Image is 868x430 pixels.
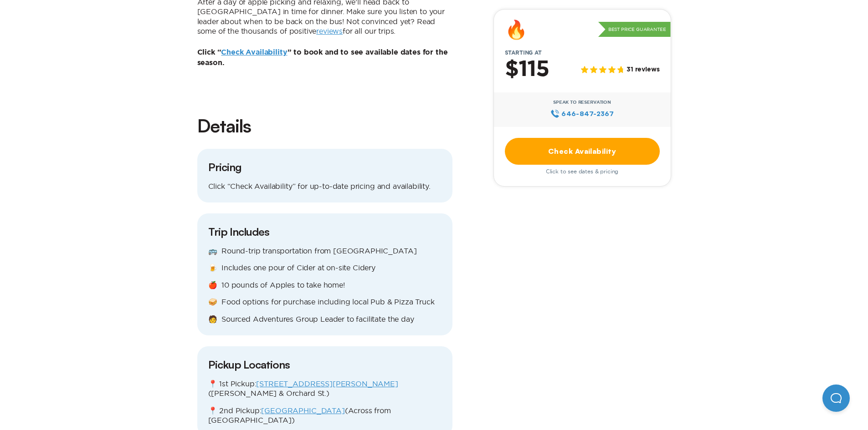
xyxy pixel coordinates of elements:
h3: Pricing [208,160,442,174]
h2: Details [197,113,452,138]
a: [STREET_ADDRESS][PERSON_NAME] [256,379,398,388]
h3: Pickup Locations [208,357,442,372]
a: reviews [316,27,343,35]
a: 646‍-847‍-2367 [550,109,614,119]
span: 646‍-847‍-2367 [561,109,614,119]
a: [GEOGRAPHIC_DATA] [261,406,344,415]
p: 🧑 Sourced Adventures Group Leader to facilitate the day [208,314,442,324]
h3: Trip Includes [208,224,442,239]
div: 🔥 [505,20,528,39]
p: 📍 1st Pickup: ([PERSON_NAME] & Orchard St.) [208,379,442,399]
a: Check Availability [505,138,660,165]
span: Speak to Reservation [553,100,611,105]
p: 🍺 Includes one pour of Cider at on-site Cidery [208,263,442,273]
p: 🚌 Round-trip transportation from [GEOGRAPHIC_DATA] [208,246,442,256]
span: Click to see dates & pricing [546,168,619,175]
p: 🥪 Food options for purchase including local Pub & Pizza Truck [208,297,442,307]
b: Click “ ” to book and to see available dates for the season. [197,49,448,66]
p: 🍎 10 pounds of Apples to take home! [208,280,442,290]
a: Check Availability [221,49,287,56]
p: Best Price Guarantee [598,22,671,37]
p: Click “Check Availability” for up-to-date pricing and availability. [208,182,442,192]
span: 31 reviews [627,66,659,74]
iframe: Help Scout Beacon - Open [822,384,850,412]
h2: $115 [505,58,549,81]
p: 📍 2nd Pickup: (Across from [GEOGRAPHIC_DATA]) [208,406,442,425]
span: Starting at [494,50,553,56]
